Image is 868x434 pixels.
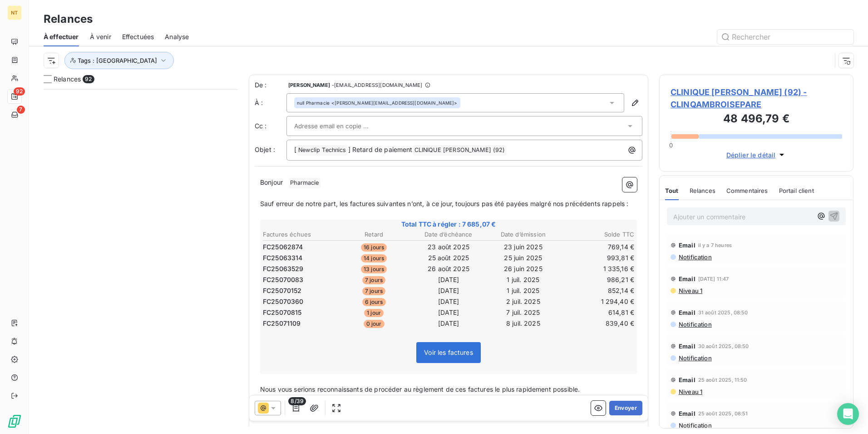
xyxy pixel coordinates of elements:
[412,242,485,252] td: 23 août 2025
[260,385,580,393] span: Nous vous serions reconnaissants de procéder au règlement de ces factures le plus rapidement poss...
[678,287,702,294] span: Niveau 1
[297,100,330,106] span: null Pharmacie
[255,98,286,107] label: À :
[726,187,768,194] span: Commentaires
[78,57,157,64] span: Tags : [GEOGRAPHIC_DATA]
[486,242,560,252] td: 23 juin 2025
[561,253,635,263] td: 993,81 €
[486,297,560,307] td: 2 juil. 2025
[717,30,853,44] input: Rechercher
[255,146,275,153] span: Objet :
[698,377,747,383] span: 25 août 2025, 11:50
[362,298,386,306] span: 6 jours
[263,297,304,306] span: FC25070360
[361,243,387,252] span: 16 jours
[44,11,93,27] h3: Relances
[361,254,387,262] span: 14 jours
[288,82,330,88] span: [PERSON_NAME]
[486,286,560,296] td: 1 juil. 2025
[679,309,695,316] span: Email
[486,253,560,263] td: 25 juin 2025
[413,145,507,156] span: CLINIQUE [PERSON_NAME] (92)
[412,253,485,263] td: 25 août 2025
[412,275,485,285] td: [DATE]
[263,253,303,262] span: FC25063314
[289,178,320,188] span: Pharmacie
[263,286,302,295] span: FC25070152
[348,146,413,153] span: ] Retard de paiement
[17,106,25,114] span: 7
[260,200,628,207] span: Sauf erreur de notre part, les factures suivantes n’ont, à ce jour, toujours pas été payées malgr...
[726,150,776,160] span: Déplier le détail
[362,276,385,284] span: 7 jours
[679,410,695,417] span: Email
[263,275,304,284] span: FC25070083
[412,297,485,307] td: [DATE]
[364,320,385,328] span: 0 jour
[678,253,712,261] span: Notification
[561,318,635,328] td: 839,40 €
[83,75,94,83] span: 92
[561,297,635,307] td: 1 294,40 €
[698,343,749,349] span: 30 août 2025, 08:50
[297,145,347,156] span: Newclip Technics
[698,310,748,315] span: 31 août 2025, 08:50
[14,87,25,96] span: 92
[486,308,560,318] td: 7 juil. 2025
[486,318,560,328] td: 8 juil. 2025
[412,308,485,318] td: [DATE]
[44,89,238,434] div: grid
[678,321,712,328] span: Notification
[263,264,304,273] span: FC25063529
[561,286,635,296] td: 852,14 €
[679,376,695,384] span: Email
[263,319,301,328] span: FC25071109
[122,32,154,41] span: Effectuées
[255,121,286,131] label: Cc :
[7,5,22,20] div: NT
[698,276,729,282] span: [DATE] 11:47
[90,32,111,41] span: À venir
[261,220,636,229] span: Total TTC à régler : 7 685,07 €
[54,75,81,84] span: Relances
[561,230,635,239] th: Solde TTC
[362,287,385,295] span: 7 jours
[690,187,715,194] span: Relances
[669,141,673,149] span: 0
[364,309,384,317] span: 1 jour
[486,275,560,285] td: 1 juil. 2025
[486,264,560,274] td: 26 juin 2025
[561,264,635,274] td: 1 335,16 €
[679,275,695,283] span: Email
[412,230,485,239] th: Date d’échéance
[486,230,560,239] th: Date d’émission
[412,264,485,274] td: 26 août 2025
[294,146,296,153] span: [
[698,411,748,416] span: 25 août 2025, 08:51
[288,397,306,405] span: 8/39
[262,230,336,239] th: Factures échues
[671,86,842,111] span: CLINIQUE [PERSON_NAME] (92) - CLINQAMBROISEPARE
[255,81,286,90] span: De :
[361,265,387,273] span: 13 jours
[337,230,410,239] th: Retard
[724,150,789,160] button: Déplier le détail
[679,343,695,350] span: Email
[561,242,635,252] td: 769,14 €
[678,422,712,429] span: Notification
[294,119,392,133] input: Adresse email en copie ...
[679,242,695,249] span: Email
[779,187,814,194] span: Portail client
[64,52,174,69] button: Tags : [GEOGRAPHIC_DATA]
[297,100,458,106] div: <[PERSON_NAME][EMAIL_ADDRESS][DOMAIN_NAME]>
[7,414,22,429] img: Logo LeanPay
[424,348,473,356] span: Voir les factures
[678,388,702,395] span: Niveau 1
[837,403,859,425] div: Open Intercom Messenger
[263,242,303,252] span: FC25062874
[671,111,842,129] h3: 48 496,79 €
[561,308,635,318] td: 614,81 €
[165,32,189,41] span: Analyse
[678,354,712,362] span: Notification
[561,275,635,285] td: 986,21 €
